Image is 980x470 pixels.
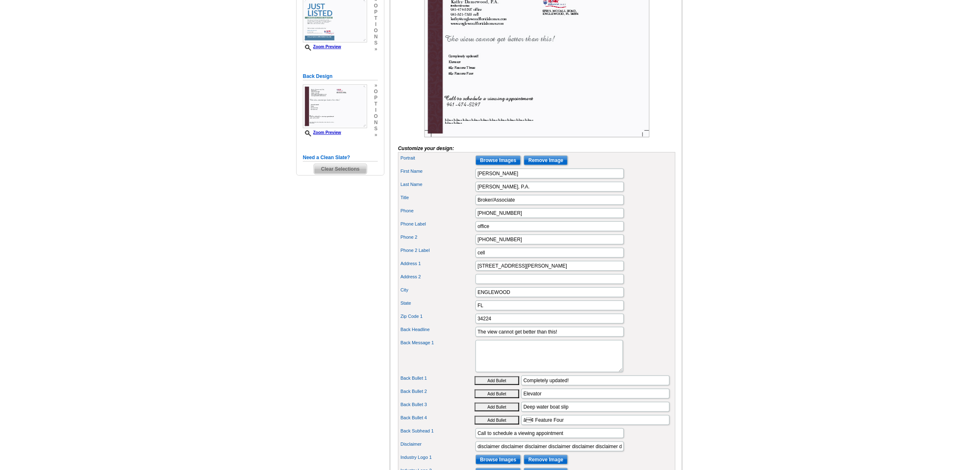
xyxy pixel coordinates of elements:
[374,82,378,89] span: »
[475,416,519,425] button: Add Bullet
[401,326,475,333] label: Back Headline
[524,155,568,165] input: Remove Image
[374,15,378,21] span: t
[475,376,519,385] button: Add Bullet
[374,101,378,107] span: t
[401,454,475,461] label: Industry Logo 1
[303,73,378,80] h5: Back Design
[401,441,475,448] label: Disclaimer
[401,300,475,307] label: State
[401,181,475,188] label: Last Name
[374,120,378,126] span: n
[374,132,378,138] span: »
[401,221,475,228] label: Phone Label
[401,247,475,254] label: Phone 2 Label
[303,130,341,135] a: Zoom Preview
[374,3,378,9] span: o
[374,28,378,34] span: o
[374,40,378,46] span: s
[398,146,454,151] i: Customize your design:
[815,278,980,470] iframe: LiveChat chat widget
[303,154,378,162] h5: Need a Clean Slate?
[401,414,475,421] label: Back Bullet 4
[401,194,475,201] label: Title
[374,9,378,15] span: p
[401,287,475,294] label: City
[374,95,378,101] span: p
[303,85,367,128] img: Z18894014_00001_2.jpg
[374,89,378,95] span: o
[401,428,475,435] label: Back Subhead 1
[476,455,521,465] input: Browse Images
[401,168,475,175] label: First Name
[401,388,475,395] label: Back Bullet 2
[401,313,475,320] label: Zip Code 1
[401,234,475,241] label: Phone 2
[401,273,475,280] label: Address 2
[374,113,378,120] span: o
[476,155,521,165] input: Browse Images
[314,164,366,174] span: Clear Selections
[476,340,623,372] textarea: Lorem ipsum dolor sit amet, consectetuer adipiscing elit, sed diam nonummy nibh euismod tincidunt...
[475,403,519,411] button: Add Bullet
[401,339,475,346] label: Back Message 1
[374,46,378,52] span: »
[374,34,378,40] span: n
[303,45,341,49] a: Zoom Preview
[374,126,378,132] span: s
[401,401,475,408] label: Back Bullet 3
[401,207,475,214] label: Phone
[401,155,475,162] label: Portrait
[374,21,378,28] span: i
[475,390,519,398] button: Add Bullet
[401,260,475,267] label: Address 1
[401,375,475,382] label: Back Bullet 1
[374,107,378,113] span: i
[524,455,568,465] input: Remove Image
